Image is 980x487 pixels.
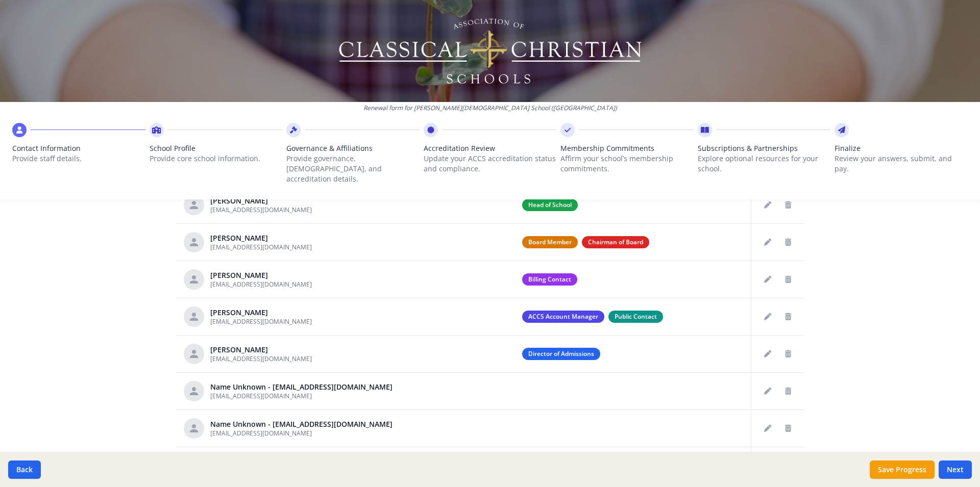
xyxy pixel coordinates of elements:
[835,143,968,153] span: Finalize
[522,348,600,360] span: Director of Admissions
[870,460,935,479] button: Save Progress
[780,420,796,437] button: Delete staff
[286,153,420,184] p: Provide governance, [DEMOGRAPHIC_DATA], and accreditation details.
[582,236,649,248] span: Chairman of Board
[522,311,604,323] span: ACCS Account Manager
[759,309,776,325] button: Edit staff
[210,243,312,251] span: [EMAIL_ADDRESS][DOMAIN_NAME]
[210,233,312,243] div: [PERSON_NAME]
[210,392,312,400] span: [EMAIL_ADDRESS][DOMAIN_NAME]
[759,420,776,437] button: Edit staff
[759,383,776,399] button: Edit staff
[210,307,312,318] div: [PERSON_NAME]
[150,153,283,164] p: Provide core school information.
[759,346,776,362] button: Edit staff
[522,236,578,248] span: Board Member
[424,153,557,174] p: Update your ACCS accreditation status and compliance.
[560,143,694,153] span: Membership Commitments
[780,234,796,250] button: Delete staff
[522,273,577,286] span: Billing Contact
[12,153,145,164] p: Provide staff details.
[780,346,796,362] button: Delete staff
[698,143,831,153] span: Subscriptions & Partnerships
[210,382,393,392] div: Name Unknown - [EMAIL_ADDRESS][DOMAIN_NAME]
[560,153,694,174] p: Affirm your school’s membership commitments.
[759,234,776,250] button: Edit staff
[210,206,312,214] span: [EMAIL_ADDRESS][DOMAIN_NAME]
[780,309,796,325] button: Delete staff
[210,280,312,289] span: [EMAIL_ADDRESS][DOMAIN_NAME]
[337,15,643,87] img: Logo
[210,419,393,429] div: Name Unknown - [EMAIL_ADDRESS][DOMAIN_NAME]
[210,354,312,363] span: [EMAIL_ADDRESS][DOMAIN_NAME]
[424,143,557,153] span: Accreditation Review
[939,460,972,479] button: Next
[780,383,796,399] button: Delete staff
[8,460,41,479] button: Back
[759,271,776,288] button: Edit staff
[698,153,831,174] p: Explore optional resources for your school.
[210,345,312,355] div: [PERSON_NAME]
[835,153,968,174] p: Review your answers, submit, and pay.
[150,143,283,153] span: School Profile
[608,311,663,323] span: Public Contact
[210,429,312,438] span: [EMAIL_ADDRESS][DOMAIN_NAME]
[12,143,145,153] span: Contact Information
[286,143,420,153] span: Governance & Affiliations
[210,317,312,326] span: [EMAIL_ADDRESS][DOMAIN_NAME]
[780,271,796,288] button: Delete staff
[210,270,312,280] div: [PERSON_NAME]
